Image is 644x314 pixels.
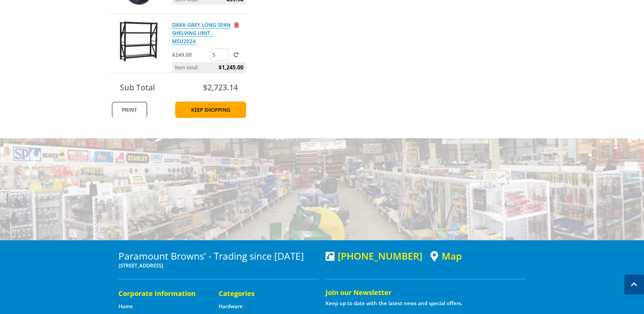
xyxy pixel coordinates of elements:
[175,102,246,118] a: Keep Shopping
[219,289,305,298] h5: Categories
[118,289,205,298] h5: Corporate Information
[118,303,133,310] a: Go to the Home page
[326,299,526,307] p: Keep up to date with the latest news and special offers.
[120,82,155,93] span: Sub Total
[118,261,319,269] p: [STREET_ADDRESS]
[172,21,231,45] a: DARK GREY LONG SPAN SHELVING UNIT - MSU2024
[234,21,239,28] a: Remove from cart
[203,82,238,93] span: $2,723.14
[172,62,246,72] p: Item total:
[430,250,462,262] a: View a map of Gepps Cross location
[118,250,319,261] h3: Paramount Browns' - Trading since [DATE]
[326,250,422,261] div: [PHONE_NUMBER]
[219,62,243,72] span: $1,245.00
[326,288,526,297] h5: Join our Newsletter
[172,51,208,59] p: $249.00
[219,303,243,310] a: Go to the Hardware page
[112,102,147,118] a: Print
[118,21,159,62] img: DARK GREY LONG SPAN SHELVING UNIT - MSU2024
